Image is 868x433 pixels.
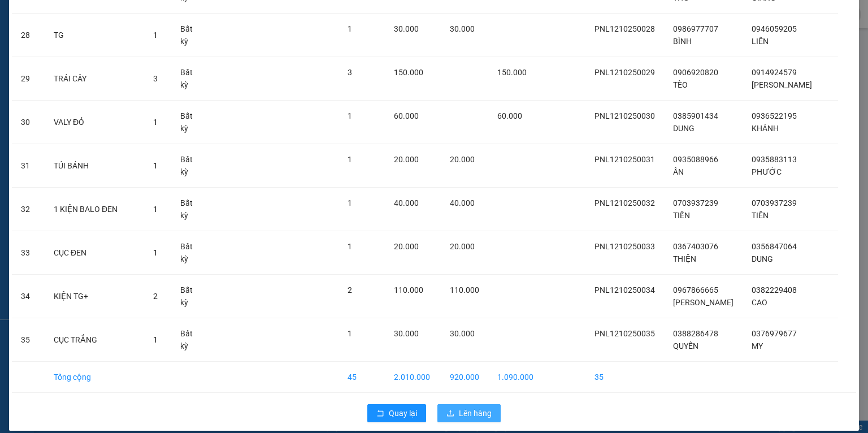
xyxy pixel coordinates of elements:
span: 1 [153,335,158,344]
span: 150.000 [497,68,527,77]
span: PNL1210250032 [594,198,655,207]
td: 45 [338,362,385,393]
span: TIẾN [673,211,690,220]
span: PNL1210250029 [594,68,655,77]
span: 0906920820 [673,68,718,77]
td: 2.010.000 [385,362,441,393]
span: 0935883113 [752,155,797,164]
td: 30 [12,101,45,144]
span: PNL1210250035 [594,329,655,338]
span: BÌNH [673,37,692,46]
span: DUNG [673,124,695,133]
span: 30.000 [450,329,475,338]
span: 20.000 [450,155,475,164]
span: 1 [348,111,352,120]
td: Bất kỳ [171,57,211,101]
span: 0385901434 [673,111,718,120]
span: 1 [153,205,158,214]
span: 0376979677 [752,329,797,338]
span: PNL1210250034 [594,285,655,295]
td: CỤC ĐEN [45,231,144,275]
span: 1 [153,161,158,170]
span: DUNG [752,254,773,263]
span: 20.000 [450,242,475,251]
span: TIẾN [752,211,769,220]
td: 1 KIỆN BALO ĐEN [45,188,144,231]
span: rollback [376,409,384,418]
button: uploadLên hàng [437,404,501,422]
td: TRÁI CÂY [45,57,144,101]
span: 1 [348,155,352,164]
span: 0388286478 [673,329,718,338]
span: [PERSON_NAME] [673,298,734,307]
span: PHƯỚC [752,167,782,176]
span: TÈO [673,80,688,89]
td: Bất kỳ [171,144,211,188]
span: 1 [348,198,352,207]
span: Lên hàng [459,407,492,419]
span: 2 [153,292,158,301]
td: TÚI BÁNH [45,144,144,188]
span: 0703937239 [673,198,718,207]
td: VALY ĐỎ [45,101,144,144]
span: 20.000 [394,242,419,251]
span: 0356847064 [752,242,797,251]
b: [DOMAIN_NAME] [95,43,155,52]
td: Bất kỳ [171,101,211,144]
span: THIỆN [673,254,696,263]
td: 28 [12,14,45,57]
img: logo.jpg [14,14,71,71]
span: 0914924579 [752,68,797,77]
span: LIÊN [752,37,769,46]
span: 0986977707 [673,24,718,33]
span: PNL1210250031 [594,155,655,164]
b: BIÊN NHẬN GỬI HÀNG [73,16,108,89]
span: 0967866665 [673,285,718,295]
span: 3 [348,68,352,77]
td: Bất kỳ [171,188,211,231]
span: [PERSON_NAME] [752,80,812,89]
span: 150.000 [394,68,423,77]
span: CAO [752,298,767,307]
span: KHÁNH [752,124,779,133]
span: 110.000 [394,285,423,295]
span: upload [446,409,454,418]
td: Bất kỳ [171,231,211,275]
span: 0936522195 [752,111,797,120]
button: rollbackQuay lại [367,404,426,422]
span: 2 [348,285,352,295]
span: 60.000 [394,111,419,120]
td: 35 [12,318,45,362]
span: 0703937239 [752,198,797,207]
b: [PERSON_NAME] [14,73,64,126]
span: 1 [348,24,352,33]
td: TG [45,14,144,57]
td: 920.000 [441,362,488,393]
td: 35 [585,362,664,393]
span: 40.000 [394,198,419,207]
td: KIỆN TG+ [45,275,144,318]
td: 32 [12,188,45,231]
span: 1 [348,329,352,338]
span: 0946059205 [752,24,797,33]
td: Tổng cộng [45,362,144,393]
span: QUYÊN [673,341,698,350]
span: 0382229408 [752,285,797,295]
td: 1.090.000 [488,362,542,393]
img: logo.jpg [123,14,150,41]
span: 0935088966 [673,155,718,164]
td: 33 [12,231,45,275]
span: PNL1210250030 [594,111,655,120]
span: Quay lại [389,407,417,419]
span: 0367403076 [673,242,718,251]
span: 40.000 [450,198,475,207]
li: (c) 2017 [95,54,155,68]
span: 30.000 [394,329,419,338]
span: 110.000 [450,285,479,295]
td: 34 [12,275,45,318]
td: CỤC TRẮNG [45,318,144,362]
td: Bất kỳ [171,275,211,318]
span: 30.000 [450,24,475,33]
span: PNL1210250033 [594,242,655,251]
span: 1 [153,118,158,127]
